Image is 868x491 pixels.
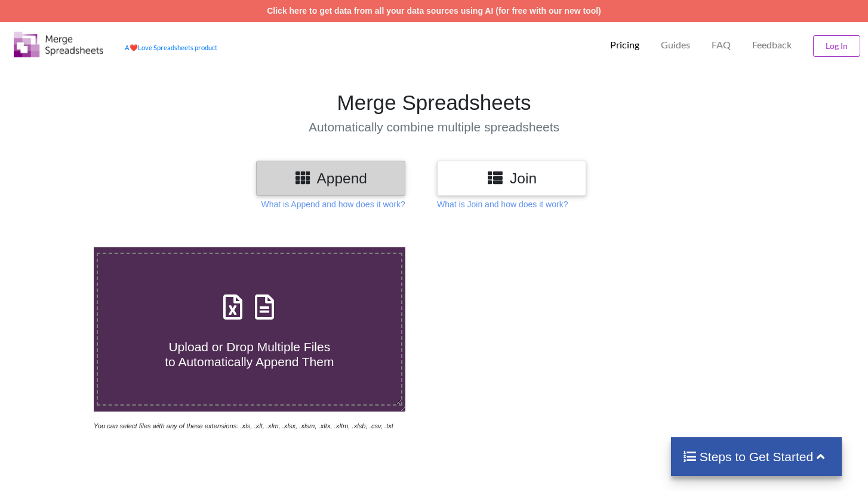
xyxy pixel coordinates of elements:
span: heart [130,44,138,51]
p: FAQ [712,39,731,51]
h3: Append [265,170,396,187]
h4: Steps to Get Started [683,449,830,464]
img: Logo.png [14,32,103,57]
h3: Join [446,170,577,187]
p: Guides [661,39,690,51]
span: Upload or Drop Multiple Files to Automatically Append Them [165,340,334,369]
button: Log In [813,35,860,57]
p: What is Join and how does it work? [437,198,568,210]
p: Pricing [610,39,639,51]
a: Click here to get data from all your data sources using AI (for free with our new tool) [267,6,601,16]
p: What is Append and how does it work? [261,198,405,210]
a: AheartLove Spreadsheets product [125,44,217,51]
span: Feedback [752,40,792,50]
i: You can select files with any of these extensions: .xls, .xlt, .xlm, .xlsx, .xlsm, .xltx, .xltm, ... [94,422,393,429]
